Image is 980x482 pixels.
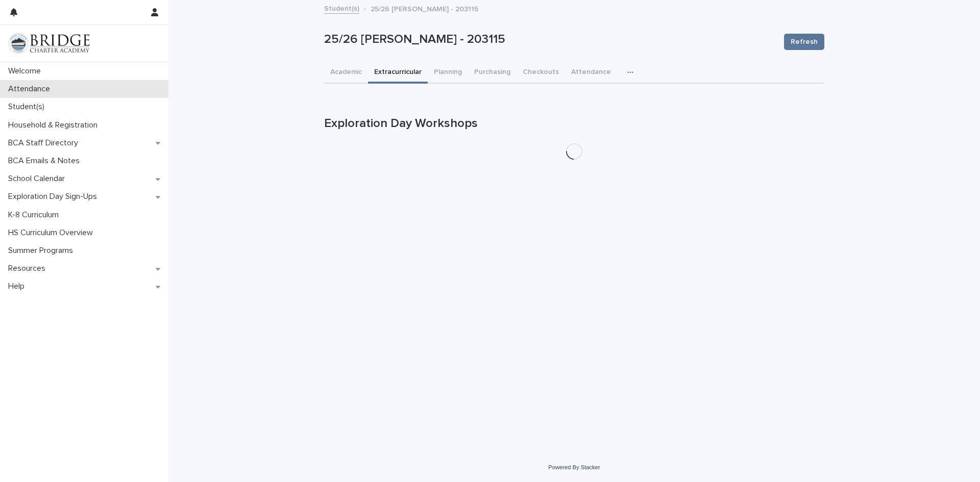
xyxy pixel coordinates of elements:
button: Academic [324,62,368,84]
p: Summer Programs [4,246,81,256]
p: BCA Emails & Notes [4,156,88,166]
h1: Exploration Day Workshops [324,116,824,131]
span: Refresh [791,37,818,47]
p: Attendance [4,84,58,94]
img: V1C1m3IdTEidaUdm9Hs0 [8,33,90,54]
button: Extracurricular [368,62,428,84]
p: Resources [4,264,54,273]
p: K-8 Curriculum [4,210,67,220]
p: School Calendar [4,174,73,184]
button: Refresh [784,34,824,50]
button: Attendance [565,62,617,84]
button: Checkouts [517,62,565,84]
p: Household & Registration [4,120,106,130]
p: Help [4,282,33,291]
a: Powered By Stacker [548,464,600,470]
p: Exploration Day Sign-Ups [4,192,105,201]
p: Student(s) [4,102,53,112]
a: Student(s) [324,2,359,14]
p: BCA Staff Directory [4,138,86,148]
p: Welcome [4,66,49,76]
button: Purchasing [468,62,517,84]
p: 25/26 [PERSON_NAME] - 203115 [371,3,478,14]
button: Planning [428,62,468,84]
p: HS Curriculum Overview [4,228,101,238]
p: 25/26 [PERSON_NAME] - 203115 [324,32,776,47]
